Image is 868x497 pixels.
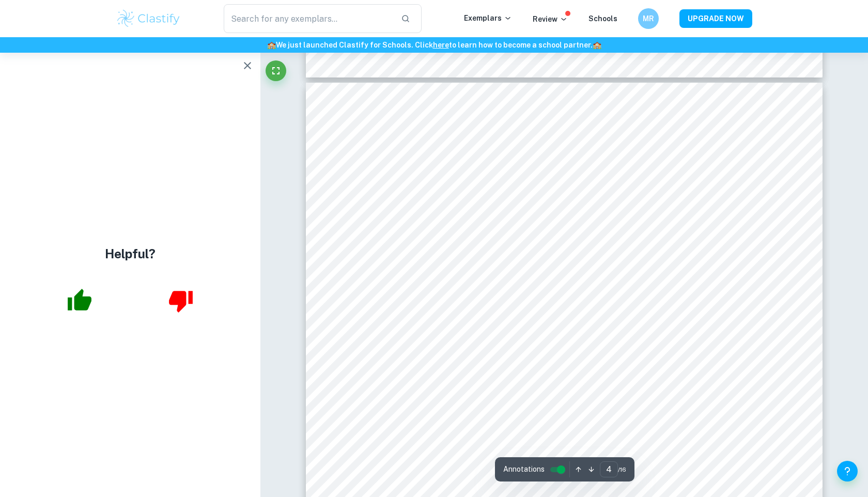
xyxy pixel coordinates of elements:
[638,8,659,29] button: MR
[593,41,601,49] span: 🏫
[503,464,545,475] span: Annotations
[116,8,181,29] img: Clastify logo
[267,41,276,49] span: 🏫
[464,12,512,24] p: Exemplars
[433,41,449,49] a: here
[105,244,156,263] h4: Helpful?
[266,60,286,81] button: Fullscreen
[618,465,626,474] span: / 16
[588,14,617,23] a: Schools
[533,13,568,25] p: Review
[2,39,866,51] h6: We just launched Clastify for Schools. Click to learn how to become a school partner.
[643,13,655,24] h6: MR
[224,4,393,33] input: Search for any exemplars...
[679,9,752,28] button: UPGRADE NOW
[837,461,858,482] button: Help and Feedback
